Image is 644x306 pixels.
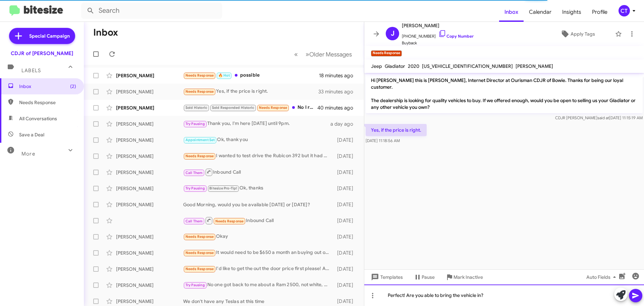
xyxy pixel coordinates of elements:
[557,2,587,22] a: Insights
[116,185,183,192] div: [PERSON_NAME]
[571,28,595,40] span: Apply Tags
[183,265,334,273] div: I'd like to get the out the door price first please! Assuming no finance, no trade in and no down...
[21,151,35,157] span: More
[334,201,359,208] div: [DATE]
[185,154,214,158] span: Needs Response
[408,271,440,283] button: Pause
[364,285,644,306] div: Perfect! Are you able to bring the vehicle in?
[183,216,334,225] div: Inbound Call
[215,219,244,223] span: Needs Response
[334,217,359,224] div: [DATE]
[334,137,359,143] div: [DATE]
[19,115,57,122] span: All Conversations
[334,185,359,192] div: [DATE]
[116,104,183,111] div: [PERSON_NAME]
[422,271,435,283] span: Pause
[183,72,319,79] div: possible
[334,282,359,289] div: [DATE]
[453,271,483,283] span: Mark Inactive
[366,138,400,143] span: [DATE] 11:18:56 AM
[185,105,208,110] span: Sold Historic
[185,219,203,223] span: Call Them
[116,88,183,95] div: [PERSON_NAME]
[318,88,359,95] div: 33 minutes ago
[185,89,214,94] span: Needs Response
[402,21,474,30] span: [PERSON_NAME]
[259,105,287,110] span: Needs Response
[364,271,408,283] button: Templates
[116,282,183,289] div: [PERSON_NAME]
[185,73,214,78] span: Needs Response
[183,184,334,192] div: Ok, thanks
[330,121,359,127] div: a day ago
[116,137,183,143] div: [PERSON_NAME]
[185,122,205,126] span: Try Pausing
[366,124,427,136] p: Yes, if the price is right.
[29,33,70,39] span: Special Campaign
[183,152,334,160] div: I wanted to test drive the Rubicon 392 but it had window damage?
[183,88,318,95] div: Yes, if the price is right.
[438,34,474,39] a: Copy Number
[11,50,73,57] div: CDJR of [PERSON_NAME]
[218,73,230,78] span: 🔥 Hot
[294,50,298,58] span: «
[116,72,183,79] div: [PERSON_NAME]
[183,249,334,257] div: It would need to be $650 a month an buying out our lease of Mercedes glc 2021
[185,138,215,142] span: Appointment Set
[116,250,183,256] div: [PERSON_NAME]
[318,104,359,111] div: 40 minutes ago
[116,298,183,305] div: [PERSON_NAME]
[334,266,359,272] div: [DATE]
[116,169,183,176] div: [PERSON_NAME]
[212,105,255,110] span: Sold Responded Historic
[334,250,359,256] div: [DATE]
[116,121,183,127] div: [PERSON_NAME]
[116,153,183,160] div: [PERSON_NAME]
[185,251,214,255] span: Needs Response
[116,266,183,272] div: [PERSON_NAME]
[334,169,359,176] div: [DATE]
[371,50,402,56] small: Needs Response
[524,2,557,22] span: Calendar
[408,63,419,69] span: 2020
[183,120,330,128] div: Thank you, I'm here [DATE] until 9pm.
[21,68,41,74] span: Labels
[185,171,203,175] span: Call Them
[516,63,553,69] span: [PERSON_NAME]
[334,298,359,305] div: [DATE]
[309,51,352,58] span: Older Messages
[440,271,488,283] button: Mark Inactive
[183,233,334,241] div: Okay
[185,267,214,271] span: Needs Response
[93,27,118,38] h1: Inbox
[185,234,214,239] span: Needs Response
[402,30,474,40] span: [PHONE_NUMBER]
[597,115,609,120] span: said at
[334,153,359,160] div: [DATE]
[422,63,513,69] span: [US_VEHICLE_IDENTIFICATION_NUMBER]
[183,104,318,112] div: No I rather trade in for 5th gen 2024
[116,233,183,240] div: [PERSON_NAME]
[402,40,474,46] span: Buyback
[385,63,405,69] span: Gladiator
[183,201,334,208] div: Good Morning, would you be available [DATE] or [DATE]?
[19,99,76,106] span: Needs Response
[543,28,612,40] button: Apply Tags
[366,74,643,113] p: Hi [PERSON_NAME] this is [PERSON_NAME], Internet Director at Ourisman CDJR of Bowie. Thanks for b...
[70,83,76,90] span: (2)
[183,298,334,305] div: We don't have any Teslas at this time
[19,131,44,138] span: Save a Deal
[290,47,302,61] button: Previous
[499,2,524,22] a: Inbox
[185,186,205,190] span: Try Pausing
[302,47,356,61] button: Next
[183,168,334,176] div: Inbound Call
[183,136,334,144] div: Ok, thank you
[9,28,75,44] a: Special Campaign
[290,47,356,61] nav: Page navigation example
[587,2,613,22] a: Profile
[613,5,637,16] button: CT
